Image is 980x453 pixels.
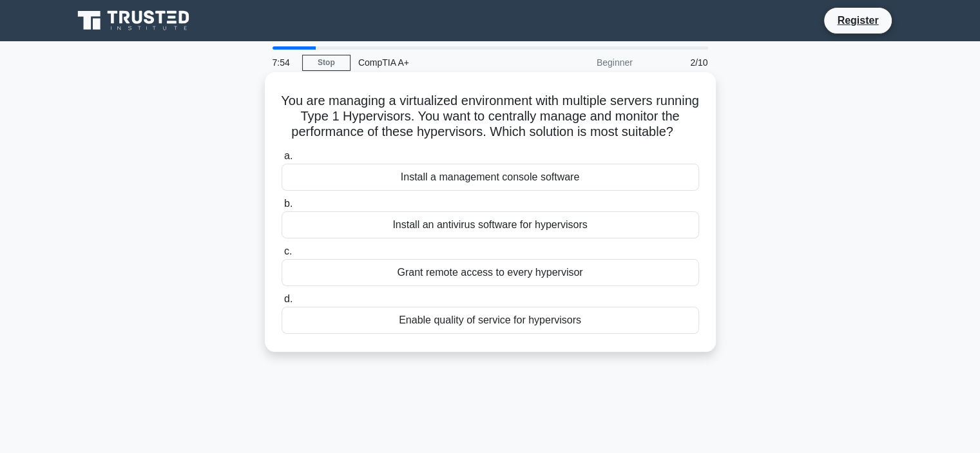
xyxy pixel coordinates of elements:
h5: You are managing a virtualized environment with multiple servers running Type 1 Hypervisors. You ... [280,93,700,140]
div: Install an antivirus software for hypervisors [282,211,699,238]
div: Enable quality of service for hypervisors [282,307,699,334]
a: Register [829,12,886,28]
div: 2/10 [640,50,716,75]
div: 7:54 [265,50,302,75]
a: Stop [302,55,351,71]
div: Grant remote access to every hypervisor [282,259,699,286]
div: Install a management console software [282,164,699,191]
span: d. [284,293,293,304]
div: Beginner [528,50,640,75]
div: CompTIA A+ [351,50,528,75]
span: c. [284,246,292,256]
span: a. [284,150,293,161]
span: b. [284,198,293,209]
